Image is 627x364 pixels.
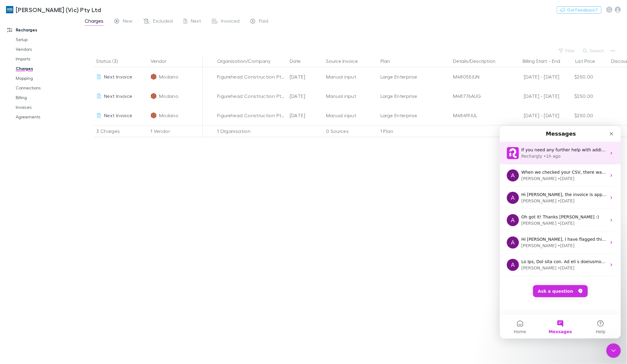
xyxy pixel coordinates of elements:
button: Billing Start [523,55,547,67]
a: Imports [10,54,84,64]
a: Billing [10,93,84,102]
span: Messages [49,204,72,208]
span: Excluded [153,18,173,26]
span: Invoiced [221,18,240,26]
div: [PERSON_NAME] [21,139,57,145]
div: M48419JUL [453,106,503,125]
span: Oh got it! Thanks [PERSON_NAME] :) [21,89,99,93]
a: Charges [10,64,84,73]
div: Profile image for Alex [7,66,19,78]
div: [DATE] - [DATE] [508,67,560,86]
div: [PERSON_NAME] [21,72,57,78]
a: Invoices [10,102,84,112]
a: Recharges [1,25,84,35]
button: End [552,55,560,67]
div: [PERSON_NAME] [21,50,57,56]
span: Modano [159,67,178,86]
a: Setup [10,35,84,44]
div: • 1h ago [44,27,61,34]
div: Large Enterprise [380,106,448,125]
button: Ask a question [33,159,88,171]
button: Details/Description [453,55,503,67]
span: Hi [PERSON_NAME], the invoice is appearing now for Inside Edge. [21,66,161,71]
span: Charges [85,18,103,26]
div: Profile image for Alex [7,43,19,56]
a: Agreements [10,112,84,122]
button: Vendor [151,55,174,67]
div: • [DATE] [58,50,75,56]
div: $250.00 [560,86,596,106]
img: Modano's Logo [151,93,157,99]
a: Vendors [10,44,84,54]
div: Manual input [326,86,376,106]
div: Profile image for Alex [7,111,19,123]
span: If you need any further help with adding custom charges or modifying invoice details, please let ... [21,21,440,26]
div: Large Enterprise [380,67,448,86]
div: 1 Plan [378,125,451,137]
iframe: Intercom live chat [606,343,621,358]
div: $250.00 [560,67,596,86]
button: Source Invoice [326,55,365,67]
a: Mapping [10,73,84,83]
div: $750.00 [560,125,596,137]
span: Paid [259,18,268,26]
span: Next Invoice [104,74,132,79]
span: Home [14,204,26,208]
div: 1 Vendor [148,125,203,137]
div: Manual input [326,67,376,86]
a: [PERSON_NAME] (Vic) Pty Ltd [2,2,105,17]
button: Got Feedback? [557,6,602,14]
div: [PERSON_NAME] [21,117,57,123]
button: Plan [380,55,397,67]
div: [PERSON_NAME] [21,94,57,101]
div: 0 Sources [324,125,378,137]
div: [DATE] - [DATE] [508,86,560,106]
img: Modano's Logo [151,112,157,118]
span: Help [96,204,106,208]
button: Search [580,47,608,54]
div: Figurehead Construction Pty Ltd [217,106,285,125]
div: [DATE] [287,86,324,106]
div: [DATE] [287,67,324,86]
a: Connections [10,83,84,93]
div: Large Enterprise [380,86,448,106]
div: 3 Charges [94,125,148,137]
div: - [508,55,566,67]
img: Modano's Logo [151,74,157,80]
div: Profile image for Alex [7,133,19,145]
span: Modano [159,106,178,125]
iframe: Intercom live chat [500,126,621,339]
div: M48055JUN [453,67,503,86]
button: List Price [576,55,603,67]
div: • [DATE] [58,139,75,145]
div: $250.00 [560,106,596,125]
h3: [PERSON_NAME] (Vic) Pty Ltd [16,6,101,13]
span: New [123,18,132,26]
span: Next Invoice [104,93,132,99]
div: Figurehead Construction Pty Ltd [217,67,285,86]
div: Figurehead Construction Pty Ltd [217,86,285,106]
button: Date [290,55,308,67]
div: [DATE] [287,106,324,125]
button: Messages [40,188,80,213]
img: William Buck (Vic) Pty Ltd's Logo [6,6,13,13]
button: Filter [556,47,579,54]
span: Modano [159,86,178,106]
span: Next Invoice [104,112,132,118]
div: • [DATE] [58,117,75,123]
div: Profile image for Alex [7,88,19,100]
div: 1 Organisation [215,125,287,137]
span: Next [191,18,201,26]
div: Rechargly [21,27,42,34]
div: • [DATE] [58,72,75,78]
button: Help [81,188,121,213]
button: Organisation/Company [217,55,278,67]
div: Manual input [326,106,376,125]
div: M48776AUG [453,86,503,106]
div: • [DATE] [58,94,75,101]
button: Status (3) [96,55,125,67]
div: [DATE] - [DATE] [508,106,560,125]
